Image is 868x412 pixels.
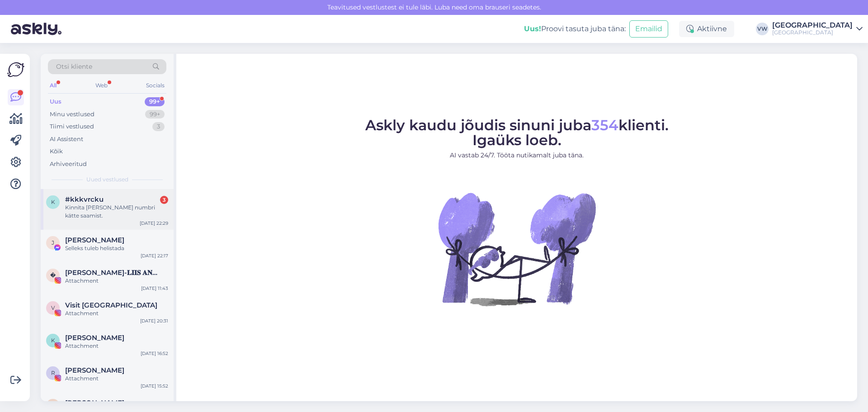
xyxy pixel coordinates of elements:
div: Kõik [50,147,63,156]
div: [DATE] 15:52 [141,383,168,389]
span: Katri Kägo [65,334,124,342]
span: R [51,369,55,376]
span: V [51,304,55,311]
div: Aktiivne [679,21,734,37]
div: Attachment [65,309,168,317]
div: [DATE] 22:17 [141,252,168,259]
span: Mohsin Mia [65,399,124,407]
div: Attachment [65,374,168,383]
div: Selleks tuleb helistada [65,244,168,252]
div: Proovi tasuta juba täna: [524,24,626,34]
b: Uus! [524,24,541,33]
div: Socials [144,80,166,91]
p: AI vastab 24/7. Tööta nutikamalt juba täna. [365,151,669,160]
span: J [52,239,54,246]
div: VW [756,23,769,35]
button: Emailid [629,20,668,38]
div: Web [94,80,109,91]
span: � [50,272,56,279]
div: 99+ [145,110,165,119]
span: Otsi kliente [56,62,92,71]
div: 3 [160,196,168,204]
span: 354 [591,116,618,134]
div: All [48,80,58,91]
div: [GEOGRAPHIC_DATA] [772,29,853,36]
div: Arhiveeritud [50,160,87,169]
div: [DATE] 20:31 [140,317,168,324]
div: [GEOGRAPHIC_DATA] [772,22,853,29]
img: No Chat active [435,167,598,330]
span: K [51,337,55,344]
div: Tiimi vestlused [50,122,94,131]
div: Attachment [65,277,168,285]
div: AI Assistent [50,135,83,144]
img: Askly Logo [7,61,24,78]
span: Visit Pärnu [65,301,157,309]
div: Attachment [65,342,168,350]
div: 3 [152,122,165,131]
div: Kinnita [PERSON_NAME] numbri kätte saamist. [65,204,168,220]
div: [DATE] 22:29 [140,220,168,227]
div: Minu vestlused [50,110,94,119]
span: #kkkvrcku [65,195,104,204]
div: Uus [50,97,61,106]
span: Jaanika Aasav [65,236,124,244]
div: 99+ [145,97,165,106]
div: [DATE] 16:52 [141,350,168,357]
span: Raili Roosmaa [65,366,124,374]
span: 𝐀𝐍𝐍𝐀-𝐋𝐈𝐈𝐒 𝐀𝐍𝐍𝐔𝐒 [65,269,159,277]
span: Uued vestlused [86,175,128,184]
div: [DATE] 11:43 [141,285,168,292]
span: k [51,199,55,205]
span: Askly kaudu jõudis sinuni juba klienti. Igaüks loeb. [365,116,669,149]
a: [GEOGRAPHIC_DATA][GEOGRAPHIC_DATA] [772,22,863,36]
